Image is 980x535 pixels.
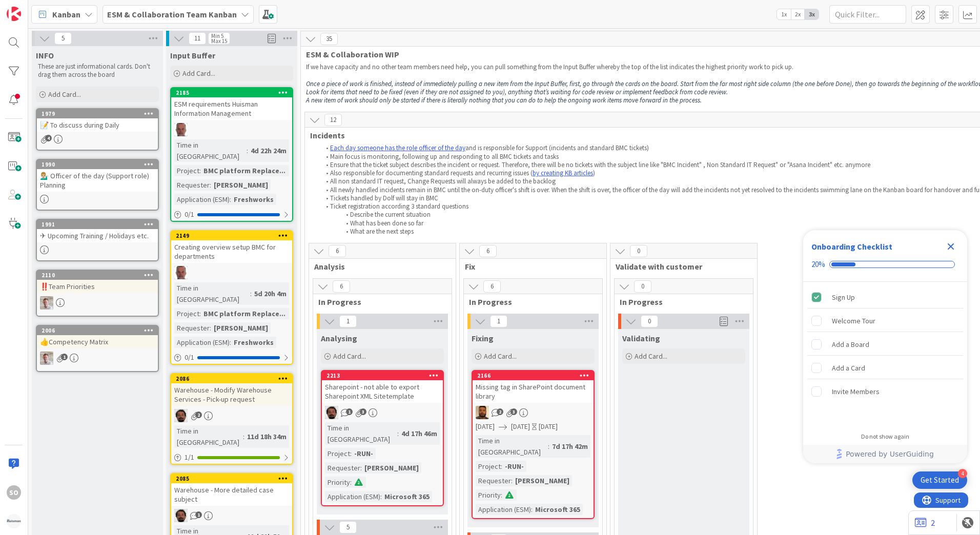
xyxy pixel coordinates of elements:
div: Checklist items [803,282,967,426]
div: Add a Card [832,362,865,374]
div: 2166 [473,371,594,380]
div: DM [473,406,594,419]
div: 2149 [171,231,292,240]
div: 4d 22h 24m [248,145,289,156]
div: Add a Board is incomplete. [807,333,963,356]
span: 0 / 1 [185,209,194,220]
div: Requester [174,322,210,334]
div: 2213 [322,371,443,380]
div: 1979 [37,109,158,118]
div: 📝 To discuss during Daily [37,118,158,132]
span: : [511,475,513,486]
div: Application (ESM) [174,194,230,205]
span: : [380,491,382,502]
div: Application (ESM) [476,504,531,515]
div: Project [325,448,350,459]
span: : [210,322,211,334]
span: Validate with customer [616,261,744,272]
div: 2185 [171,88,292,97]
div: Time in [GEOGRAPHIC_DATA] [476,435,548,458]
div: 2006 [42,327,158,334]
div: BMC platform Replace... [201,165,288,176]
div: 1979📝 To discuss during Daily [37,109,158,132]
div: HB [171,266,292,279]
div: 1991 [42,221,158,228]
div: Missing tag in SharePoint document library [473,380,594,403]
span: In Progress [469,297,589,307]
span: 5 [339,521,357,533]
div: 1979 [42,110,158,117]
span: : [230,337,231,348]
div: 2213 [326,372,443,379]
div: AC [322,406,443,419]
div: Warehouse - Modify Warehouse Services - Pick-up request [171,383,292,406]
div: Time in [GEOGRAPHIC_DATA] [325,422,397,445]
div: Rd [37,352,158,365]
div: Footer [803,445,967,463]
div: 1/1 [171,451,292,464]
a: Powered by UserGuiding [808,445,962,463]
div: 5d 20h 4m [252,288,289,299]
div: ESM requirements Huisman Information Management [171,97,292,120]
div: Creating overview setup BMC for departments [171,240,292,263]
span: : [397,428,399,439]
div: Get Started [921,475,959,485]
span: : [350,477,352,488]
span: 35 [320,33,338,45]
span: Analysing [321,333,357,343]
span: INFO [36,50,54,60]
div: 0/1 [171,208,292,221]
span: Add Card... [182,69,215,78]
div: 👍Competency Matrix [37,335,158,348]
span: 3x [805,9,819,19]
div: 💁🏼‍♂️ Officer of the day (Support role) Planning [37,169,158,192]
span: Add Card... [484,352,517,361]
span: In Progress [318,297,439,307]
div: 2166 [477,372,594,379]
span: 0 [630,245,647,257]
span: 5 [54,32,72,45]
div: -RUN- [502,461,526,472]
span: : [250,288,252,299]
span: 1 [346,408,353,415]
span: 0 / 1 [185,352,194,363]
div: 4 [958,469,967,478]
div: Open Get Started checklist, remaining modules: 4 [912,471,967,489]
div: Application (ESM) [174,337,230,348]
div: [PERSON_NAME] [362,462,421,474]
span: Fixing [472,333,494,343]
span: : [199,165,201,176]
div: Checklist Container [803,230,967,463]
img: DM [476,406,489,419]
div: Freshworks [231,194,276,205]
div: Welcome Tour is incomplete. [807,310,963,332]
div: Checklist progress: 20% [811,260,959,269]
div: 2110‼️Team Priorities [37,271,158,293]
span: Fix [465,261,594,272]
div: Requester [325,462,360,474]
div: 2006👍Competency Matrix [37,326,158,348]
div: Invite Members [832,385,880,398]
div: BMC platform Replace... [201,308,288,319]
div: 1990 [42,161,158,168]
a: Each day someone has the role officer of the day [330,143,465,152]
div: AC [171,509,292,522]
div: 2213Sharepoint - not able to export Sharepoint XML Sitetemplate [322,371,443,403]
span: : [548,441,549,452]
div: [PERSON_NAME] [211,179,271,191]
div: Requester [476,475,511,486]
span: 6 [479,245,497,257]
div: Microsoft 365 [382,491,432,502]
span: 2 [497,408,503,415]
div: Microsoft 365 [533,504,583,515]
div: 2110 [42,272,158,279]
div: 2086Warehouse - Modify Warehouse Services - Pick-up request [171,374,292,406]
span: : [501,461,502,472]
span: Input Buffer [170,50,215,60]
span: Support [22,2,47,14]
div: HB [171,123,292,136]
a: by creating KB articles [533,169,593,177]
div: Onboarding Checklist [811,240,892,253]
span: : [230,194,231,205]
span: : [247,145,248,156]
